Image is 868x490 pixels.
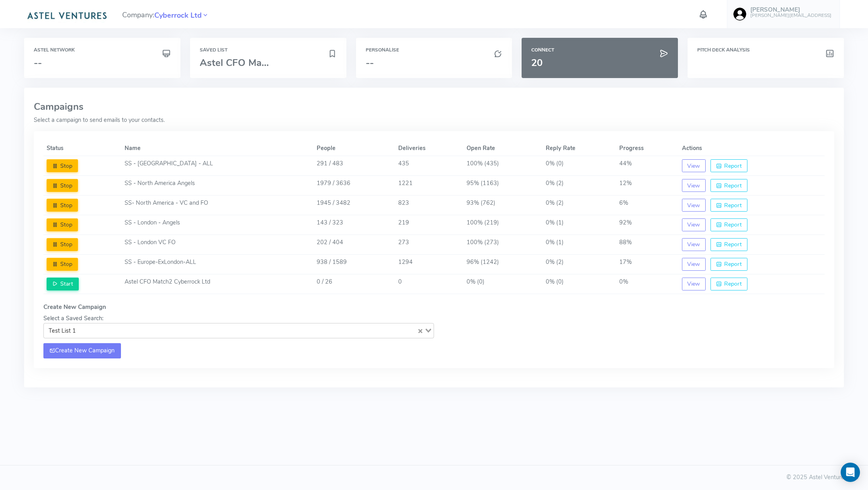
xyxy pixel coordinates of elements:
[682,159,706,172] button: View
[121,176,314,196] td: SS - North America Angels
[542,156,616,176] td: 0% (0)
[121,215,314,235] td: SS - London - Angels
[154,10,202,21] span: Cyberrock Ltd
[750,6,831,13] h5: [PERSON_NAME]
[463,196,542,215] td: 93% (762)
[313,215,395,235] td: 143 / 323
[682,258,706,271] button: View
[463,215,542,235] td: 100% (219)
[682,179,706,192] button: View
[710,159,747,172] button: Report
[200,56,269,69] span: Astel CFO Ma...
[313,274,395,294] td: 0 / 26
[47,218,78,231] button: Stop
[47,258,78,271] button: Stop
[43,343,121,358] a: Create New Campaign
[710,179,747,192] button: Report
[313,156,395,176] td: 291 / 483
[47,199,78,212] button: Stop
[531,56,542,69] span: 20
[616,235,679,254] td: 88%
[616,254,679,274] td: 17%
[710,278,747,290] button: Report
[313,235,395,254] td: 202 / 404
[542,141,616,156] th: Reply Rate
[616,156,679,176] td: 44%
[616,141,679,156] th: Progress
[682,278,706,290] button: View
[45,325,79,336] span: Test List 1
[395,176,463,196] td: 1221
[154,10,202,20] a: Cyberrock Ltd
[80,325,416,336] input: Search for option
[395,274,463,294] td: 0
[122,7,209,21] span: Company:
[733,8,746,21] img: user-image
[616,274,679,294] td: 0%
[34,56,42,69] span: --
[313,176,395,196] td: 1979 / 3636
[366,47,503,53] h6: Personalise
[47,278,79,290] button: Start
[710,218,747,231] button: Report
[616,215,679,235] td: 92%
[366,56,374,69] span: --
[463,141,542,156] th: Open Rate
[542,196,616,215] td: 0% (2)
[710,238,747,251] button: Report
[710,258,747,271] button: Report
[463,235,542,254] td: 100% (273)
[47,238,78,251] button: Stop
[43,304,434,311] h5: Create New Campaign
[121,274,314,294] td: Astel CFO Match2 Cyberrock Ltd
[682,238,706,251] button: View
[34,47,171,53] h6: Astel Network
[121,141,314,156] th: Name
[395,156,463,176] td: 435
[616,196,679,215] td: 6%
[43,314,103,323] label: Select a Saved Search:
[682,199,706,212] button: View
[395,215,463,235] td: 219
[697,47,834,53] h6: Pitch Deck Analysis
[542,215,616,235] td: 0% (1)
[121,254,314,274] td: SS - Europe-ExLondon-ALL
[463,254,542,274] td: 96% (1242)
[313,196,395,215] td: 1945 / 3482
[395,235,463,254] td: 273
[43,323,434,338] div: Search for option
[463,176,542,196] td: 95% (1163)
[121,235,314,254] td: SS - London VC FO
[542,254,616,274] td: 0% (2)
[313,254,395,274] td: 938 / 1589
[47,179,78,192] button: Stop
[750,13,831,18] h6: [PERSON_NAME][EMAIL_ADDRESS]
[710,199,747,212] button: Report
[395,254,463,274] td: 1294
[34,116,834,125] p: Select a campaign to send emails to your contacts.
[10,473,858,482] div: © 2025 Astel Ventures Ltd.
[679,141,825,156] th: Actions
[542,176,616,196] td: 0% (2)
[682,218,706,231] button: View
[34,101,834,112] h3: Campaigns
[616,176,679,196] td: 12%
[841,463,860,482] div: Open Intercom Messenger
[542,274,616,294] td: 0% (0)
[43,141,121,156] th: Status
[200,47,337,53] h6: Saved List
[121,156,314,176] td: SS - [GEOGRAPHIC_DATA] - ALL
[463,156,542,176] td: 100% (435)
[418,326,422,335] button: Clear Selected
[463,274,542,294] td: 0% (0)
[47,159,78,172] button: Stop
[531,47,668,53] h6: Connect
[542,235,616,254] td: 0% (1)
[395,141,463,156] th: Deliveries
[313,141,395,156] th: People
[395,196,463,215] td: 823
[121,196,314,215] td: SS- North America - VC and FO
